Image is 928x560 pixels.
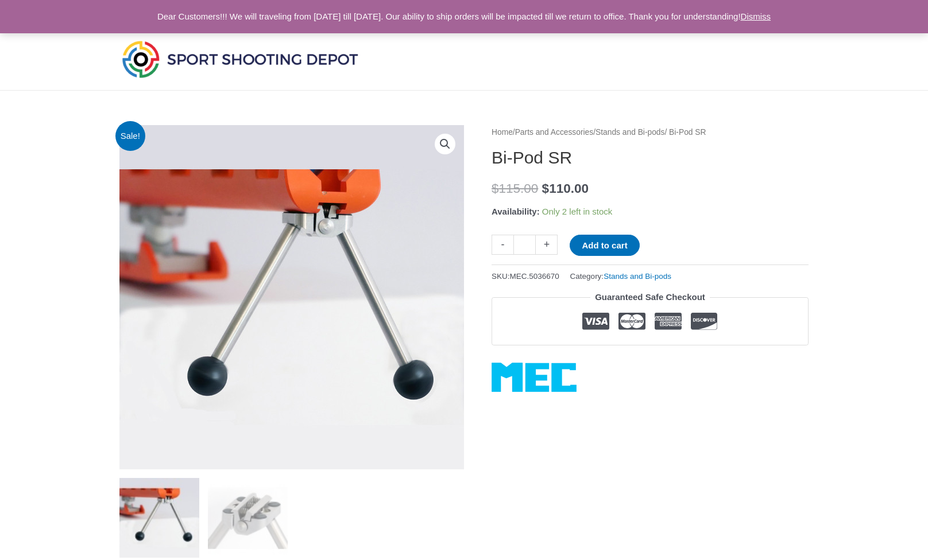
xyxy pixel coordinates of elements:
bdi: 110.00 [542,181,589,196]
img: Bi-Pod SR [208,478,288,558]
h1: Bi-Pod SR [492,147,809,168]
span: Only 2 left in stock [542,207,613,216]
a: Parts and Accessories [515,128,594,137]
span: Sale! [115,121,146,151]
legend: Guaranteed Safe Checkout [590,289,710,305]
span: SKU: [492,269,559,283]
nav: Breadcrumb [492,125,809,140]
a: - [492,235,513,255]
span: $ [492,181,499,196]
a: Stands and Bi-pods [604,272,671,281]
img: Bi-Pod SR [119,478,199,558]
bdi: 115.00 [492,181,538,196]
a: Dismiss [741,11,771,21]
input: Product quantity [513,235,536,255]
span: $ [542,181,550,196]
a: + [536,235,558,255]
button: Add to cart [570,235,639,256]
a: View full-screen image gallery [435,134,455,154]
img: Bi-Pod SR [119,125,464,469]
span: MEC.5036670 [510,272,559,281]
img: Sport Shooting Depot [119,38,361,80]
span: Availability: [492,207,540,216]
a: Home [492,128,513,137]
a: Stands and Bi-pods [596,128,664,137]
span: Category: [570,269,671,283]
a: MEC [492,363,577,392]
